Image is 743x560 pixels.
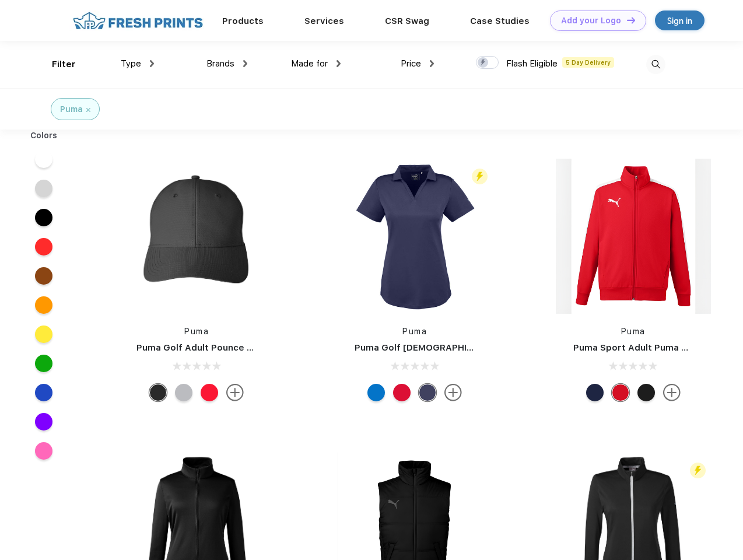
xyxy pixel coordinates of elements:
[69,10,206,31] img: fo%20logo%202.webp
[243,60,247,67] img: dropdown.png
[367,384,385,401] div: Lapis Blue
[60,103,83,116] div: Puma
[184,327,209,336] a: Puma
[355,342,571,353] a: Puma Golf [DEMOGRAPHIC_DATA]' Icon Golf Polo
[401,58,421,69] span: Price
[222,16,264,26] a: Products
[149,384,167,401] div: Puma Black
[586,384,604,401] div: Peacoat
[175,384,192,401] div: Quarry
[612,384,629,401] div: High Risk Red
[561,16,621,26] div: Add your Logo
[119,159,274,314] img: func=resize&h=266
[472,169,488,184] img: flash_active_toggle.svg
[52,58,76,71] div: Filter
[667,14,692,27] div: Sign in
[150,60,154,67] img: dropdown.png
[627,17,635,23] img: DT
[201,384,218,401] div: High Risk Red
[444,384,462,401] img: more.svg
[337,159,492,314] img: func=resize&h=266
[402,327,427,336] a: Puma
[690,463,706,478] img: flash_active_toggle.svg
[121,58,141,69] span: Type
[393,384,411,401] div: High Risk Red
[291,58,328,69] span: Made for
[337,60,341,67] img: dropdown.png
[206,58,234,69] span: Brands
[226,384,244,401] img: more.svg
[86,108,90,112] img: filter_cancel.svg
[430,60,434,67] img: dropdown.png
[637,384,655,401] div: Puma Black
[506,58,558,69] span: Flash Eligible
[562,57,614,68] span: 5 Day Delivery
[556,159,711,314] img: func=resize&h=266
[655,10,705,30] a: Sign in
[646,55,665,74] img: desktop_search.svg
[304,16,344,26] a: Services
[419,384,436,401] div: Peacoat
[621,327,646,336] a: Puma
[385,16,429,26] a: CSR Swag
[663,384,681,401] img: more.svg
[22,129,66,142] div: Colors
[136,342,315,353] a: Puma Golf Adult Pounce Adjustable Cap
